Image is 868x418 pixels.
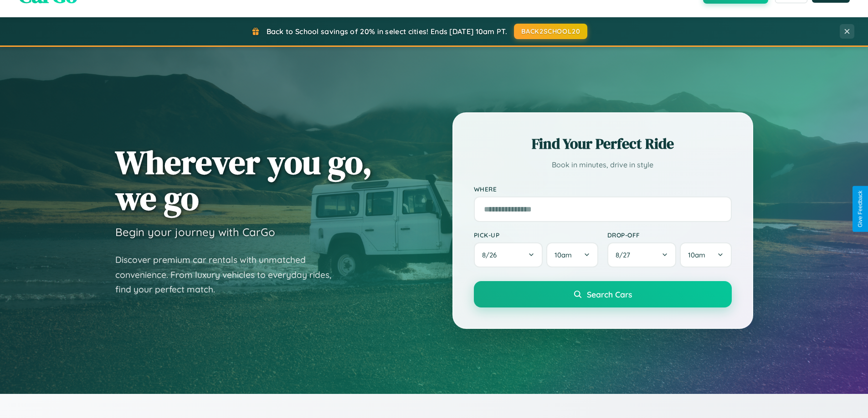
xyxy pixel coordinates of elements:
span: 8 / 26 [482,251,501,259]
button: BACK2SCHOOL20 [514,24,587,39]
button: 8/26 [474,242,543,267]
h3: Begin your journey with CarGo [115,225,275,239]
button: 8/27 [607,242,677,267]
button: 10am [680,242,731,267]
p: Discover premium car rentals with unmatched convenience. From luxury vehicles to everyday rides, ... [115,252,343,297]
h1: Wherever you go, we go [115,144,372,216]
button: 10am [546,242,598,267]
p: Book in minutes, drive in style [474,158,732,171]
label: Where [474,185,732,193]
span: Search Cars [587,289,632,299]
span: 8 / 27 [616,251,635,259]
label: Pick-up [474,231,598,239]
div: Give Feedback [857,191,863,227]
h2: Find Your Perfect Ride [474,134,732,154]
span: 10am [555,251,572,259]
span: Back to School savings of 20% in select cities! Ends [DATE] 10am PT. [267,27,507,36]
span: 10am [688,251,705,259]
label: Drop-off [607,231,732,239]
button: Search Cars [474,281,732,307]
